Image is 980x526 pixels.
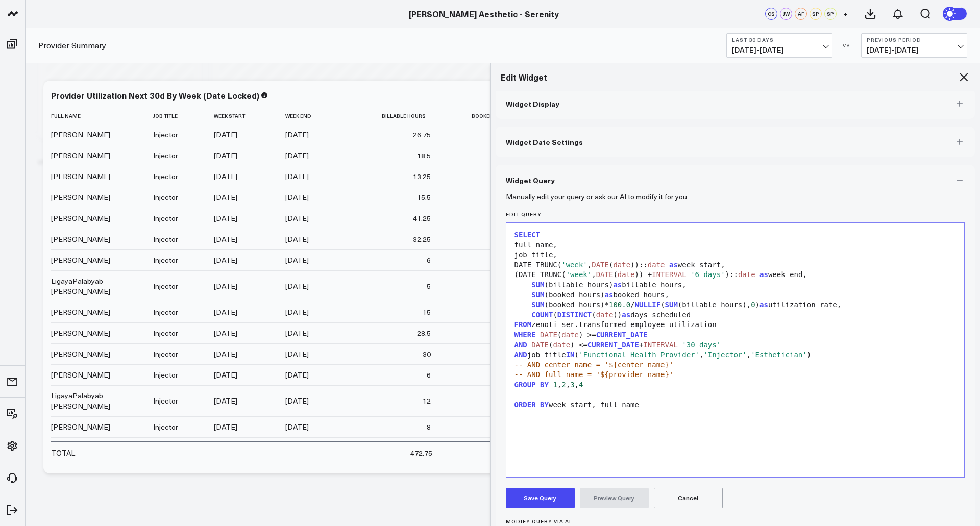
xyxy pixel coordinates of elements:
button: Previous Period[DATE]-[DATE] [861,33,967,58]
div: UTILIZATION [38,150,76,173]
span: DATE [540,331,557,339]
div: (booked_hours) booked_hours, [511,290,960,300]
span: SELECT [514,231,541,239]
span: INTERVAL [652,270,686,279]
b: Last 30 Days [732,37,827,43]
span: 'week' [561,261,587,269]
span: NULLIF [635,300,661,309]
div: [DATE] [285,192,309,203]
span: date [648,261,665,269]
div: (booked_hours)* / ( (billable_hours), ) utilization_rate, [511,300,960,310]
div: [PERSON_NAME] [51,192,110,203]
span: SUM [665,300,678,309]
div: [DATE] [285,328,309,338]
div: [DATE] [285,281,309,291]
div: Injector [153,192,178,203]
div: [DATE] [214,213,237,223]
div: 26.75 [413,130,431,140]
span: 'Esthetician' [751,350,807,359]
label: Modify Query via AI [506,518,965,524]
span: Widget Date Settings [506,138,583,146]
span: Widget Display [506,99,559,108]
span: AND [514,350,527,359]
span: CURRENT_DATE [587,341,639,349]
div: 6 [427,370,431,380]
span: '6 days' [691,270,725,279]
div: 6 [427,255,431,265]
span: 'week' [566,270,592,279]
div: [DATE] [285,234,309,244]
span: date [618,270,635,279]
span: BY [540,400,549,409]
div: [PERSON_NAME] [51,370,110,380]
div: SP [824,8,837,20]
span: as [669,261,678,269]
button: Save Query [506,488,575,508]
div: 15.5 [417,192,431,203]
div: TOTAL [51,448,75,458]
span: INTERVAL [643,341,677,349]
div: [DATE] [285,307,309,317]
div: 472.75 [410,448,432,458]
div: week_start, full_name [511,400,960,410]
span: [DATE] - [DATE] [732,46,827,54]
div: [PERSON_NAME] [51,171,110,182]
div: [PERSON_NAME] [51,151,110,161]
div: [DATE] [285,171,309,182]
div: 32.25 [413,234,431,244]
th: Week Start [214,108,285,124]
span: date [561,331,579,339]
div: Injector [153,307,178,317]
span: 2 [561,381,566,389]
span: WHERE [514,331,536,339]
div: LigayaPalabyab [PERSON_NAME] [51,276,144,296]
span: -- AND full_name = '${provider_name}' [514,370,674,379]
div: JW [780,8,792,20]
span: 4 [579,381,583,389]
div: [DATE] [285,422,309,432]
span: as [759,270,768,279]
button: Cancel [654,488,723,508]
div: 18.5 [417,151,431,161]
div: [DATE] [214,396,237,406]
span: date [613,261,630,269]
span: CURRENT_DATE [596,331,648,339]
label: Edit Query [506,211,965,217]
div: Injector [153,281,178,291]
div: Injector [153,370,178,380]
a: [PERSON_NAME] Aesthetic - Serenity [409,8,559,19]
div: [DATE] [214,130,237,140]
h2: Edit Widget [501,71,958,83]
span: 'Injector' [703,350,746,359]
div: [PERSON_NAME] [51,234,110,244]
div: , , , [511,380,960,390]
button: Last 30 Days[DATE]-[DATE] [726,33,832,58]
div: Injector [153,396,178,406]
span: date [738,270,755,279]
span: DATE [592,261,609,269]
span: as [613,281,622,289]
div: [DATE] [214,281,237,291]
div: [DATE] [214,370,237,380]
div: LigayaPalabyab [PERSON_NAME] [51,391,144,411]
span: 1 [553,381,557,389]
span: as [759,300,768,309]
div: Injector [153,422,178,432]
span: SUM [531,281,544,289]
span: SUM [531,300,544,309]
div: Injector [153,349,178,359]
div: 8 [427,422,431,432]
div: job_title ( , , ) [511,350,960,360]
div: 28.5 [417,328,431,338]
div: [DATE] [214,171,237,182]
span: date [596,311,614,319]
div: AF [795,8,807,20]
button: + [839,8,851,20]
span: DATE [531,341,549,349]
div: [PERSON_NAME] [51,255,110,265]
div: Injector [153,130,178,140]
div: [PERSON_NAME] [51,307,110,317]
div: [PERSON_NAME] [51,213,110,223]
span: '30 days' [682,341,721,349]
button: Preview Query [580,488,649,508]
